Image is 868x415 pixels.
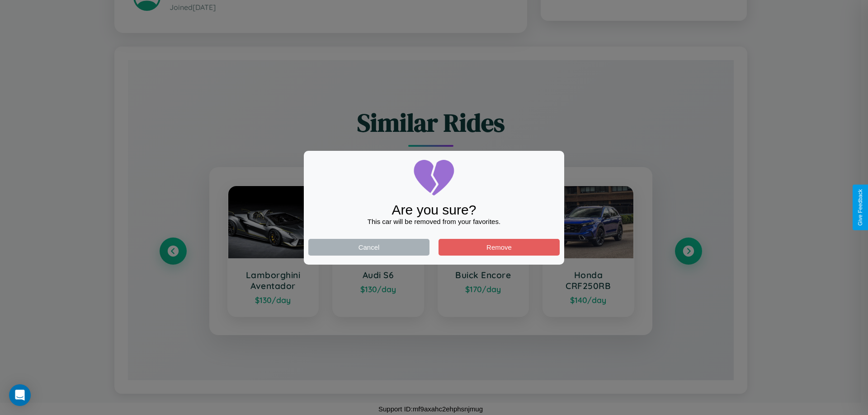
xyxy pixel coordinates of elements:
[411,155,457,201] img: broken-heart
[308,202,560,218] div: Are you sure?
[857,189,863,226] div: Give Feedback
[308,239,429,256] button: Cancel
[9,384,31,406] div: Open Intercom Messenger
[308,218,560,225] div: This car will be removed from your favorites.
[439,239,560,256] button: Remove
